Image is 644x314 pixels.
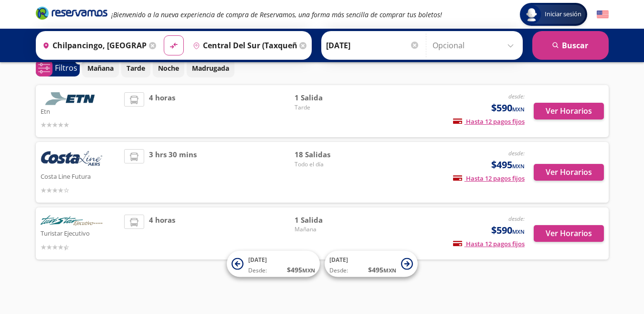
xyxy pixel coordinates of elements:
img: Etn [41,92,103,105]
span: 3 hrs 30 mins [149,149,197,195]
span: [DATE] [248,256,267,264]
small: MXN [512,106,525,113]
input: Buscar Origen [39,33,147,57]
small: MXN [383,267,396,274]
button: Buscar [532,31,609,60]
em: desde: [508,92,525,100]
button: Madrugada [187,59,234,77]
span: $ 495 [287,265,315,275]
span: $495 [491,158,525,172]
button: Ver Horarios [534,164,604,181]
span: $590 [491,101,525,115]
span: Hasta 12 pagos fijos [453,239,525,248]
button: Noche [153,59,184,77]
span: Iniciar sesión [541,10,585,19]
small: MXN [302,267,315,274]
span: Mañana [295,225,361,234]
p: Madrugada [192,63,229,73]
p: Etn [41,105,120,117]
small: MXN [512,228,525,235]
p: Tarde [127,63,145,73]
button: Tarde [121,59,150,77]
p: Mañana [87,63,114,73]
img: Turistar Ejecutivo [41,215,103,227]
span: Tarde [295,103,361,112]
i: Brand Logo [36,6,107,20]
button: 0Filtros [36,60,80,76]
button: English [597,9,609,21]
button: [DATE]Desde:$495MXN [227,251,320,277]
small: MXN [512,162,525,170]
span: Hasta 12 pagos fijos [453,117,525,126]
a: Brand Logo [36,6,107,23]
button: Ver Horarios [534,225,604,242]
span: 4 horas [149,92,175,130]
span: 1 Salida [295,92,361,103]
span: $ 495 [368,265,396,275]
button: [DATE]Desde:$495MXN [325,251,418,277]
p: Costa Line Futura [41,170,120,182]
input: Buscar Destino [189,33,297,57]
img: Costa Line Futura [41,149,103,170]
span: Desde: [248,266,267,275]
input: Elegir Fecha [326,33,420,57]
em: desde: [508,215,525,223]
p: Noche [158,63,179,73]
span: $590 [491,223,525,238]
button: Ver Horarios [534,103,604,119]
span: [DATE] [329,256,348,264]
em: desde: [508,149,525,157]
span: 18 Salidas [295,149,361,160]
span: Desde: [329,266,348,275]
span: Todo el día [295,160,361,169]
p: Filtros [55,62,77,74]
p: Turistar Ejecutivo [41,227,120,238]
button: Mañana [82,59,119,77]
span: 1 Salida [295,215,361,226]
span: Hasta 12 pagos fijos [453,174,525,183]
em: ¡Bienvenido a la nueva experiencia de compra de Reservamos, una forma más sencilla de comprar tus... [111,10,442,19]
span: 4 horas [149,215,175,252]
input: Opcional [433,33,518,57]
